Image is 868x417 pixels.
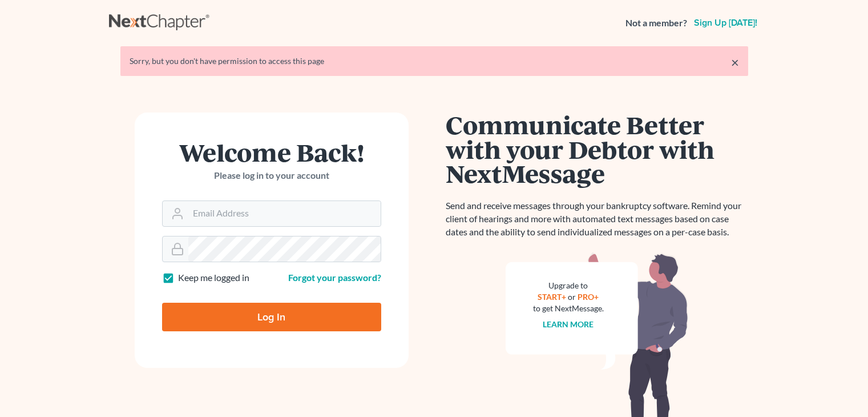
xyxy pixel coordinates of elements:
a: PRO+ [578,292,599,302]
input: Log In [162,303,381,331]
div: to get NextMessage. [533,303,604,314]
strong: Not a member? [625,17,687,30]
a: Sign up [DATE]! [692,18,760,27]
h1: Welcome Back! [162,140,381,165]
span: or [568,292,576,302]
a: Forgot your password? [288,272,381,283]
input: Email Address [188,201,381,226]
a: × [731,55,739,69]
div: Upgrade to [533,280,604,291]
p: Please log in to your account [162,169,381,182]
div: Sorry, but you don't have permission to access this page [130,55,739,67]
label: Keep me logged in [178,271,249,284]
a: Learn more [543,319,594,329]
a: START+ [538,292,566,302]
h1: Communicate Better with your Debtor with NextMessage [446,113,748,186]
p: Send and receive messages through your bankruptcy software. Remind your client of hearings and mo... [446,199,748,239]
